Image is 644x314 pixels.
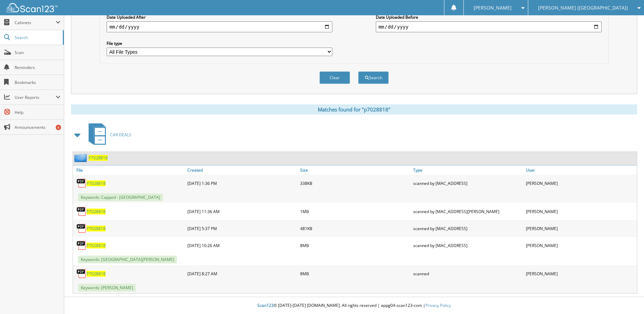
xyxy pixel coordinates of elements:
[76,268,87,279] img: PDF.png
[87,180,106,186] a: P7028818
[524,176,637,190] div: [PERSON_NAME]
[85,121,131,148] a: CAR DEALS
[524,239,637,252] div: [PERSON_NAME]
[538,6,628,10] span: [PERSON_NAME] ([GEOGRAPHIC_DATA])
[257,302,274,308] span: Scan123
[110,132,131,138] span: CAR DEALS
[15,124,60,130] span: Announcements
[73,165,186,175] a: File
[15,65,60,70] span: Reminders
[411,176,524,190] div: scanned by [MAC_ADDRESS]
[76,206,87,216] img: PDF.png
[298,267,411,280] div: 8MB
[87,243,106,248] a: P7028818
[376,21,602,32] input: end
[78,284,136,292] span: Keywords: [PERSON_NAME]
[15,50,60,55] span: Scan
[411,222,524,235] div: scanned by [MAC_ADDRESS]
[71,104,637,115] div: Matches found for "p7028818"
[186,205,298,218] div: [DATE] 11:36 AM
[358,71,389,84] button: Search
[76,240,87,250] img: PDF.png
[87,271,106,277] a: P7028818
[524,205,637,218] div: [PERSON_NAME]
[319,71,350,84] button: Clear
[107,40,332,46] label: File type
[56,125,61,130] div: 4
[76,223,87,233] img: PDF.png
[15,94,56,100] span: User Reports
[15,35,59,40] span: Search
[411,205,524,218] div: scanned by [MAC_ADDRESS][PERSON_NAME]
[524,267,637,280] div: [PERSON_NAME]
[298,176,411,190] div: 338KB
[87,226,106,231] a: P7028818
[298,165,411,175] a: Size
[186,267,298,280] div: [DATE] 8:27 AM
[610,281,644,314] iframe: Chat Widget
[15,80,60,85] span: Bookmarks
[107,21,332,32] input: start
[74,154,89,162] img: folder2.png
[15,109,60,115] span: Help
[411,165,524,175] a: Type
[89,155,108,161] a: P7028818
[78,193,163,201] span: Keywords: Capped - [GEOGRAPHIC_DATA]
[474,6,512,10] span: [PERSON_NAME]
[15,20,56,25] span: Cabinets
[186,239,298,252] div: [DATE] 10:26 AM
[298,205,411,218] div: 1MB
[524,165,637,175] a: User
[78,256,177,263] span: Keywords: [GEOGRAPHIC_DATA][PERSON_NAME]
[524,222,637,235] div: [PERSON_NAME]
[7,3,58,12] img: scan123-logo-white.svg
[64,297,644,314] div: © [DATE]-[DATE] [DOMAIN_NAME]. All rights reserved | appg04-scan123-com |
[186,222,298,235] div: [DATE] 5:37 PM
[298,239,411,252] div: 8MB
[186,176,298,190] div: [DATE] 1:36 PM
[411,267,524,280] div: scanned
[376,14,602,20] label: Date Uploaded Before
[76,178,87,188] img: PDF.png
[298,222,411,235] div: 481KB
[107,14,332,20] label: Date Uploaded After
[411,239,524,252] div: scanned by [MAC_ADDRESS]
[425,302,451,308] a: Privacy Policy
[186,165,298,175] a: Created
[87,209,106,214] a: P7028818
